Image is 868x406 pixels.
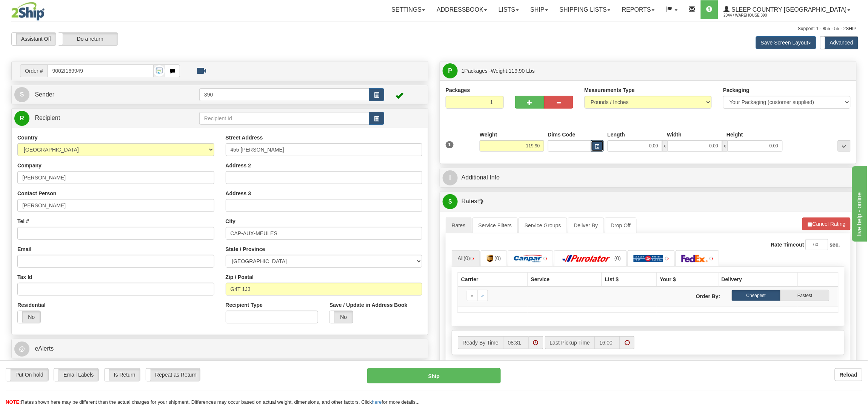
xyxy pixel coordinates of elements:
label: City [226,218,235,225]
label: Save / Update in Address Book [329,301,407,309]
span: x [722,140,728,152]
label: Fastest [780,290,830,301]
a: Reports [616,0,660,19]
div: ... [838,140,851,152]
a: P 1Packages -Weight:119.90 Lbs [443,63,854,79]
label: Measurements Type [585,86,635,94]
label: Cheapest [732,290,781,301]
button: Ship [367,368,500,383]
label: Rate Timeout [771,241,804,248]
img: tiny_red.gif [665,257,669,260]
span: (0) [614,255,621,261]
span: Packages - [462,63,535,78]
span: Sender [35,91,54,98]
label: Put On hold [6,369,48,381]
label: Length [608,131,625,138]
span: 1 [446,141,454,148]
button: Reload [835,368,862,381]
a: here [372,399,382,405]
a: Service Filters [472,218,518,233]
a: Service Groups [519,218,567,233]
img: tiny_red.gif [709,257,713,260]
th: Service [528,273,602,287]
span: I [443,170,458,185]
iframe: chat widget [851,164,867,241]
th: Your $ [657,273,718,287]
label: Dims Code [548,131,576,138]
label: Zip / Postal [226,273,254,281]
span: $ [443,194,458,209]
label: Contact Person [17,190,56,197]
input: Enter a location [226,143,423,156]
button: Save Screen Layout [756,36,816,49]
a: Sleep Country [GEOGRAPHIC_DATA] 2044 / Warehouse 390 [718,0,856,19]
label: Address 3 [226,190,251,197]
a: $Rates [443,194,854,209]
span: Sleep Country [GEOGRAPHIC_DATA] [730,6,847,13]
span: » [482,293,484,298]
a: @ eAlerts [14,341,425,357]
th: Carrier [458,273,528,287]
label: Company [17,162,42,169]
th: Delivery [718,273,797,287]
span: eAlerts [35,345,54,352]
span: « [471,293,474,298]
a: S Sender [14,87,199,103]
span: Order # [20,64,47,77]
div: Support: 1 - 855 - 55 - 2SHIP [11,26,857,32]
a: R Recipient [14,110,179,126]
label: Packaging [723,86,749,94]
label: Assistant Off [12,33,56,45]
label: Street Address [226,134,263,141]
label: Width [667,131,682,138]
span: 1 [462,68,465,74]
label: Tel # [17,218,29,225]
button: Cancel Rating [802,218,851,230]
th: List $ [602,273,657,287]
a: Lists [493,0,525,19]
span: R [14,111,29,126]
img: Canpar [514,255,542,262]
span: (0) [494,255,501,261]
label: Packages [446,86,470,94]
label: Email Labels [54,369,98,381]
label: Tax Id [17,273,32,281]
label: Country [17,134,38,141]
span: S [14,87,29,102]
span: (0) [464,255,470,261]
span: x [662,140,668,152]
a: Rates [446,218,472,233]
label: Do a return [58,33,118,45]
img: logo2044.jpg [11,2,45,21]
label: Address 2 [226,162,251,169]
span: NOTE: [6,399,21,405]
label: Advanced [820,37,858,49]
img: Canada Post [634,255,663,262]
label: Is Return [105,369,140,381]
span: 119.90 [509,68,525,74]
a: IAdditional Info [443,170,854,185]
span: Recipient [35,115,60,121]
img: Progress.gif [477,199,483,205]
a: Previous [467,290,478,301]
img: API [154,65,165,77]
label: Residential [17,301,46,309]
label: Last Pickup Time [545,336,595,349]
label: Repeat as Return [146,369,200,381]
label: Order By: [648,290,726,300]
img: Purolator [560,255,613,262]
label: No [18,311,40,323]
label: Weight [480,131,497,138]
a: Next [477,290,488,301]
img: FedEx [682,255,708,262]
label: Recipient Type [226,301,263,309]
a: Addressbook [431,0,493,19]
div: live help - online [6,5,70,14]
label: No [330,311,352,323]
img: tiny_red.gif [543,257,547,260]
a: Shipping lists [554,0,616,19]
span: 2044 / Warehouse 390 [724,12,780,19]
span: @ [14,342,29,357]
input: Recipient Id [199,112,369,125]
b: Reload [840,372,857,378]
